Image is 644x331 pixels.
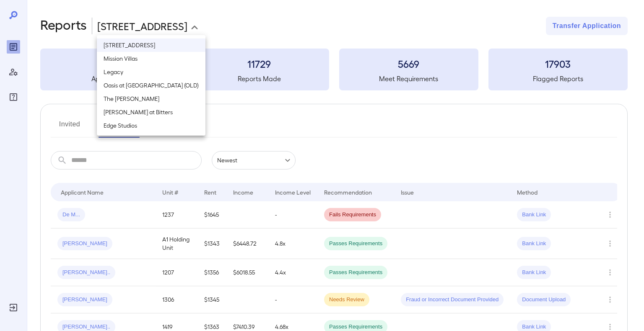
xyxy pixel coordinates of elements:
li: Edge Studios [97,119,205,132]
li: [PERSON_NAME] at Bitters [97,105,205,119]
li: The [PERSON_NAME] [97,92,205,105]
li: Mission Villas [97,52,205,65]
li: Legacy [97,65,205,79]
li: Oasis at [GEOGRAPHIC_DATA] (OLD) [97,79,205,92]
li: [STREET_ADDRESS] [97,38,205,52]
